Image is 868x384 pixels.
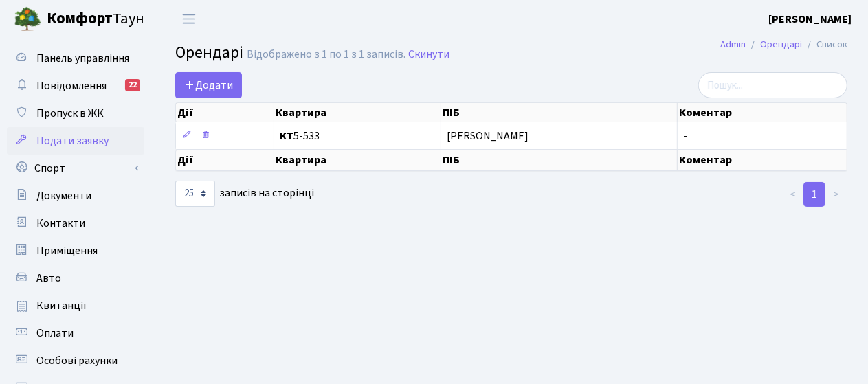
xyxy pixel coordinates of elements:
[247,48,405,61] div: Відображено з 1 по 1 з 1 записів.
[36,298,87,313] span: Квитанції
[36,353,118,368] span: Особові рахунки
[175,41,243,65] span: Орендарі
[184,78,233,93] span: Додати
[7,100,144,127] a: Пропуск в ЖК
[700,30,868,59] nav: breadcrumb
[768,12,852,27] b: [PERSON_NAME]
[678,150,847,170] th: Коментар
[125,79,140,91] div: 22
[768,11,852,27] a: [PERSON_NAME]
[7,72,144,100] a: Повідомлення22
[47,8,144,31] span: Таун
[7,155,144,182] a: Спорт
[441,150,678,170] th: ПІБ
[678,103,847,122] th: Коментар
[36,188,91,203] span: Документи
[720,37,746,52] a: Admin
[47,8,113,30] b: Комфорт
[441,103,678,122] th: ПІБ
[7,210,144,237] a: Контакти
[7,347,144,374] a: Особові рахунки
[36,51,129,66] span: Панель управління
[7,127,144,155] a: Подати заявку
[175,72,242,98] a: Додати
[176,150,274,170] th: Дії
[36,133,109,148] span: Подати заявку
[7,292,144,319] a: Квитанції
[7,237,144,264] a: Приміщення
[803,182,825,207] a: 1
[7,319,144,347] a: Оплати
[176,103,274,122] th: Дії
[175,181,314,207] label: записів на сторінці
[172,8,206,30] button: Переключити навігацію
[280,131,435,142] span: 5-533
[698,72,847,98] input: Пошук...
[447,131,671,142] span: [PERSON_NAME]
[36,78,107,93] span: Повідомлення
[683,128,687,144] span: -
[36,243,98,258] span: Приміщення
[760,37,802,52] a: Орендарі
[36,326,74,341] span: Оплати
[175,181,215,207] select: записів на сторінці
[280,128,293,144] b: КТ
[36,271,61,286] span: Авто
[7,182,144,210] a: Документи
[7,45,144,72] a: Панель управління
[802,37,847,52] li: Список
[14,5,41,33] img: logo.png
[36,216,85,231] span: Контакти
[408,48,449,61] a: Скинути
[274,150,441,170] th: Квартира
[36,106,104,121] span: Пропуск в ЖК
[7,264,144,292] a: Авто
[274,103,441,122] th: Квартира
